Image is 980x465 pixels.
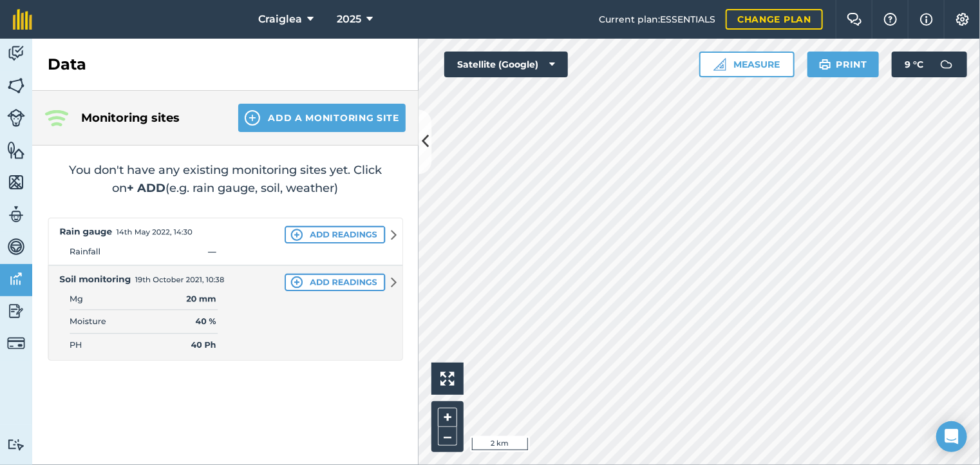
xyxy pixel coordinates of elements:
img: svg+xml;base64,PD94bWwgdmVyc2lvbj0iMS4wIiBlbmNvZGluZz0idXRmLTgiPz4KPCEtLSBHZW5lcmF0b3I6IEFkb2JlIE... [7,334,25,352]
span: Craiglea [258,12,302,27]
img: svg+xml;base64,PD94bWwgdmVyc2lvbj0iMS4wIiBlbmNvZGluZz0idXRmLTgiPz4KPCEtLSBHZW5lcmF0b3I6IEFkb2JlIE... [7,439,25,451]
img: Three radiating wave signals [45,110,68,126]
img: svg+xml;base64,PD94bWwgdmVyc2lvbj0iMS4wIiBlbmNvZGluZz0idXRmLTgiPz4KPCEtLSBHZW5lcmF0b3I6IEFkb2JlIE... [934,52,959,77]
img: svg+xml;base64,PHN2ZyB4bWxucz0iaHR0cDovL3d3dy53My5vcmcvMjAwMC9zdmciIHdpZHRoPSI1NiIgaGVpZ2h0PSI2MC... [7,76,25,95]
button: Measure [699,52,795,77]
img: svg+xml;base64,PHN2ZyB4bWxucz0iaHR0cDovL3d3dy53My5vcmcvMjAwMC9zdmciIHdpZHRoPSIxNyIgaGVpZ2h0PSIxNy... [920,12,933,27]
img: A cog icon [955,13,970,26]
div: Open Intercom Messenger [936,421,967,452]
img: svg+xml;base64,PD94bWwgdmVyc2lvbj0iMS4wIiBlbmNvZGluZz0idXRmLTgiPz4KPCEtLSBHZW5lcmF0b3I6IEFkb2JlIE... [7,237,25,256]
img: Four arrows, one pointing top left, one top right, one bottom right and the last bottom left [440,372,455,386]
img: Ruler icon [713,58,726,71]
button: 9 °C [892,52,967,77]
img: svg+xml;base64,PD94bWwgdmVyc2lvbj0iMS4wIiBlbmNvZGluZz0idXRmLTgiPz4KPCEtLSBHZW5lcmF0b3I6IEFkb2JlIE... [7,44,25,63]
button: Add a Monitoring Site [238,104,406,132]
img: svg+xml;base64,PD94bWwgdmVyc2lvbj0iMS4wIiBlbmNvZGluZz0idXRmLTgiPz4KPCEtLSBHZW5lcmF0b3I6IEFkb2JlIE... [7,109,25,127]
h2: Data [48,54,86,75]
img: Two speech bubbles overlapping with the left bubble in the forefront [847,13,862,26]
button: Satellite (Google) [444,52,568,77]
img: svg+xml;base64,PD94bWwgdmVyc2lvbj0iMS4wIiBlbmNvZGluZz0idXRmLTgiPz4KPCEtLSBHZW5lcmF0b3I6IEFkb2JlIE... [7,301,25,321]
a: Change plan [726,9,823,30]
img: svg+xml;base64,PHN2ZyB4bWxucz0iaHR0cDovL3d3dy53My5vcmcvMjAwMC9zdmciIHdpZHRoPSI1NiIgaGVpZ2h0PSI2MC... [7,140,25,160]
img: fieldmargin Logo [13,9,32,30]
span: 9 ° C [905,52,923,77]
span: 2025 [337,12,361,27]
img: svg+xml;base64,PHN2ZyB4bWxucz0iaHR0cDovL3d3dy53My5vcmcvMjAwMC9zdmciIHdpZHRoPSIxOSIgaGVpZ2h0PSIyNC... [819,57,831,72]
button: + [438,408,457,427]
strong: + ADD [127,181,166,195]
button: – [438,427,457,446]
img: A question mark icon [883,13,898,26]
button: Print [807,52,880,77]
img: svg+xml;base64,PHN2ZyB4bWxucz0iaHR0cDovL3d3dy53My5vcmcvMjAwMC9zdmciIHdpZHRoPSIxNCIgaGVpZ2h0PSIyNC... [245,110,260,126]
h2: You don't have any existing monitoring sites yet. Click on (e.g. rain gauge, soil, weather) [48,161,403,197]
img: svg+xml;base64,PHN2ZyB4bWxucz0iaHR0cDovL3d3dy53My5vcmcvMjAwMC9zdmciIHdpZHRoPSI1NiIgaGVpZ2h0PSI2MC... [7,173,25,192]
span: Current plan : ESSENTIALS [599,12,715,26]
img: svg+xml;base64,PD94bWwgdmVyc2lvbj0iMS4wIiBlbmNvZGluZz0idXRmLTgiPz4KPCEtLSBHZW5lcmF0b3I6IEFkb2JlIE... [7,269,25,289]
h4: Monitoring sites [81,109,218,127]
img: svg+xml;base64,PD94bWwgdmVyc2lvbj0iMS4wIiBlbmNvZGluZz0idXRmLTgiPz4KPCEtLSBHZW5lcmF0b3I6IEFkb2JlIE... [7,205,25,224]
